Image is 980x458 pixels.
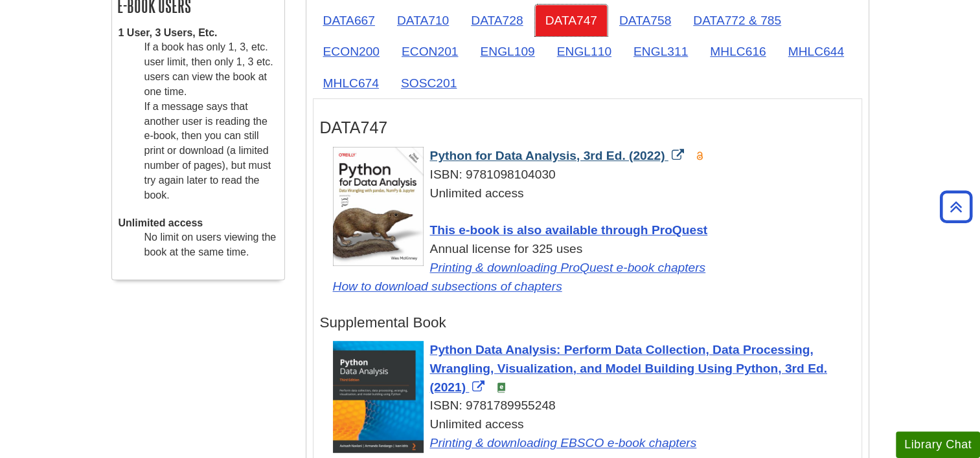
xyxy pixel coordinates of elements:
[430,436,697,450] a: Link opens in new window
[333,397,855,415] div: ISBN: 9781789955248
[333,147,424,266] img: Cover Art
[609,5,681,36] a: DATA758
[430,149,687,162] a: Link opens in new window
[430,261,706,274] a: Link opens in new window
[496,382,507,393] img: e-Book
[313,36,390,67] a: ECON200
[333,279,562,293] a: Link opens in new window
[387,5,459,36] a: DATA710
[896,431,980,458] button: Library Chat
[700,36,776,67] a: MHLC616
[144,40,278,202] dd: If a book has only 1, 3, etc. user limit, then only 1, 3 etc. users can view the book at one time...
[935,198,977,215] a: Back to Top
[333,166,855,184] div: ISBN: 9781098104030
[430,223,708,237] a: This e-book is also available through ProQuest
[333,341,424,453] img: Cover Art
[333,184,855,296] div: Unlimited access Annual license for 325 uses
[313,67,389,99] a: MHLC674
[320,315,855,331] h4: Supplemental Book
[778,36,854,67] a: MHLC644
[313,5,385,36] a: DATA667
[144,230,278,260] dd: No limit on users viewing the book at the same time.
[320,118,855,137] h3: DATA747
[695,151,705,161] img: Open Access
[391,67,467,99] a: SOSC201
[430,343,827,394] a: Link opens in new window
[623,36,698,67] a: ENGL311
[535,5,608,36] a: DATA747
[333,415,855,453] div: Unlimited access
[430,149,665,162] span: Python for Data Analysis, 3rd Ed. (2022)
[470,36,545,67] a: ENGL109
[461,5,533,36] a: DATA728
[547,36,622,67] a: ENGL110
[119,26,278,41] dt: 1 User, 3 Users, Etc.
[119,216,278,231] dt: Unlimited access
[683,5,792,36] a: DATA772 & 785
[391,36,468,67] a: ECON201
[430,343,827,394] span: Python Data Analysis: Perform Data Collection, Data Processing, Wrangling, Visualization, and Mod...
